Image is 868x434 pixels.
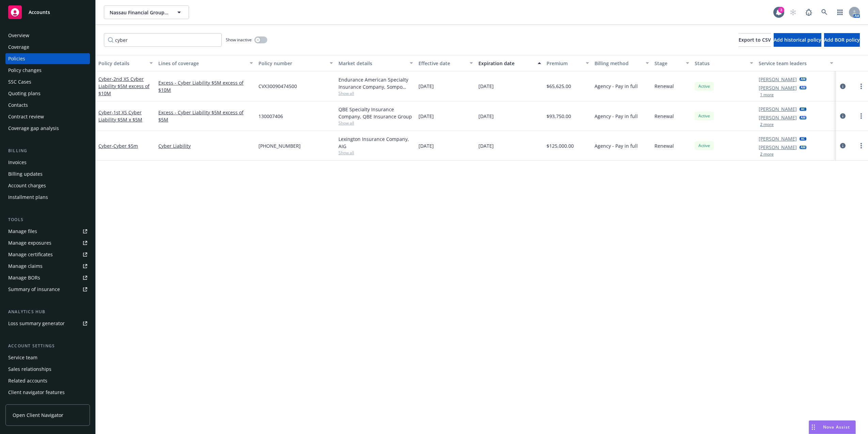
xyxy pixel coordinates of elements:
[759,60,826,67] div: Service team leaders
[5,216,90,223] div: Tools
[547,113,571,120] span: $93,750.00
[8,387,65,398] div: Client navigator features
[695,60,746,67] div: Status
[338,135,413,150] div: Lexington Insurance Company, AIG
[857,142,865,150] a: more
[824,33,860,47] button: Add BOR policy
[547,60,582,67] div: Premium
[8,65,42,76] div: Policy changes
[226,37,252,43] span: Show inactive
[8,261,43,272] div: Manage claims
[8,226,37,237] div: Manage files
[96,55,156,71] button: Policy details
[802,5,816,19] a: Report a Bug
[595,60,642,67] div: Billing method
[697,113,711,119] span: Active
[158,60,246,67] div: Lines of coverage
[8,399,38,409] div: Client access
[258,113,283,120] span: 130007406
[774,33,821,47] button: Add historical policy
[839,112,847,120] a: circleInformation
[8,249,53,260] div: Manage certificates
[338,90,413,96] span: Show all
[824,37,860,43] span: Add BOR policy
[8,284,60,295] div: Summary of insurance
[839,82,847,90] a: circleInformation
[739,33,771,47] button: Export to CSV
[419,142,434,149] span: [DATE]
[5,387,90,398] a: Client navigator features
[8,192,48,203] div: Installment plans
[833,5,847,19] a: Switch app
[809,421,818,434] div: Drag to move
[5,30,90,41] a: Overview
[759,135,797,142] a: [PERSON_NAME]
[5,375,90,386] a: Related accounts
[98,109,142,123] span: - 1st XS Cyber Liability $5M x $5M
[5,318,90,329] a: Loss summary generator
[857,82,865,90] a: more
[809,420,856,434] button: Nova Assist
[338,60,406,67] div: Market details
[5,352,90,363] a: Service team
[8,364,51,375] div: Sales relationships
[5,157,90,168] a: Invoices
[98,76,149,97] a: Cyber
[8,375,47,386] div: Related accounts
[5,261,90,272] a: Manage claims
[8,123,59,134] div: Coverage gap analysis
[112,143,138,149] span: - Cyber $5m
[419,83,434,90] span: [DATE]
[416,55,476,71] button: Effective date
[692,55,756,71] button: Status
[5,308,90,315] div: Analytics hub
[258,83,297,90] span: CVX30090474500
[98,143,138,149] a: Cyber
[104,5,189,19] button: Nassau Financial Group, L.P.
[8,100,28,111] div: Contacts
[476,55,544,71] button: Expiration date
[857,112,865,120] a: more
[654,60,682,67] div: Stage
[760,152,774,156] button: 2 more
[8,30,29,41] div: Overview
[759,114,797,121] a: [PERSON_NAME]
[258,142,301,149] span: [PHONE_NUMBER]
[5,123,90,134] a: Coverage gap analysis
[759,105,797,113] a: [PERSON_NAME]
[5,111,90,122] a: Contract review
[760,93,774,97] button: 1 more
[5,53,90,64] a: Policies
[13,411,63,419] span: Open Client Navigator
[104,33,222,47] input: Filter by keyword...
[338,150,413,156] span: Show all
[739,37,771,43] span: Export to CSV
[8,169,43,179] div: Billing updates
[592,55,652,71] button: Billing method
[5,284,90,295] a: Summary of insurance
[8,237,51,248] div: Manage exposures
[29,10,50,15] span: Accounts
[258,60,326,67] div: Policy number
[5,364,90,375] a: Sales relationships
[652,55,692,71] button: Stage
[336,55,416,71] button: Market details
[5,88,90,99] a: Quoting plans
[547,142,574,149] span: $125,000.00
[5,192,90,203] a: Installment plans
[5,272,90,283] a: Manage BORs
[158,142,253,149] a: Cyber Liability
[759,84,797,91] a: [PERSON_NAME]
[595,113,638,120] span: Agency - Pay in full
[5,42,90,53] a: Coverage
[697,143,711,149] span: Active
[5,65,90,76] a: Policy changes
[478,83,494,90] span: [DATE]
[158,79,253,93] a: Excess - Cyber Liability $5M excess of $10M
[5,100,90,111] a: Contacts
[759,76,797,83] a: [PERSON_NAME]
[5,249,90,260] a: Manage certificates
[8,76,31,87] div: SSC Cases
[697,83,711,89] span: Active
[786,5,800,19] a: Start snowing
